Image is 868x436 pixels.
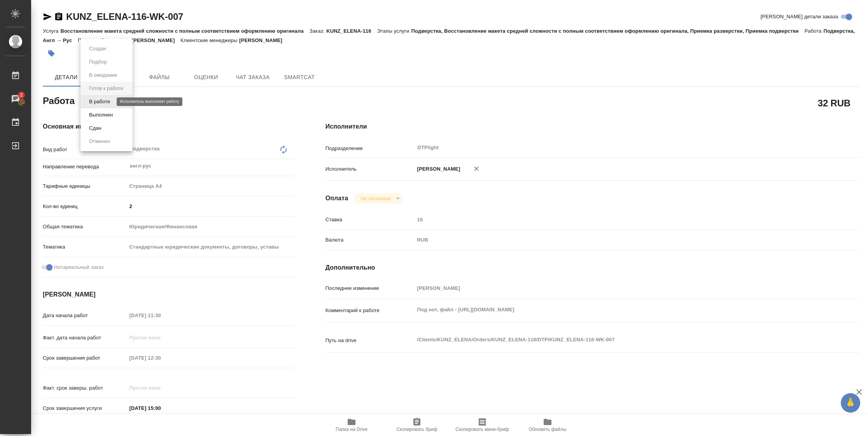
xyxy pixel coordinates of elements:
button: Отменен [87,137,112,146]
button: Выполнен [87,111,115,119]
button: В ожидании [87,71,119,79]
button: Создан [87,44,108,53]
button: Подбор [87,58,109,66]
button: В работе [87,97,112,106]
button: Готов к работе [87,84,126,93]
button: Сдан [87,124,103,132]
